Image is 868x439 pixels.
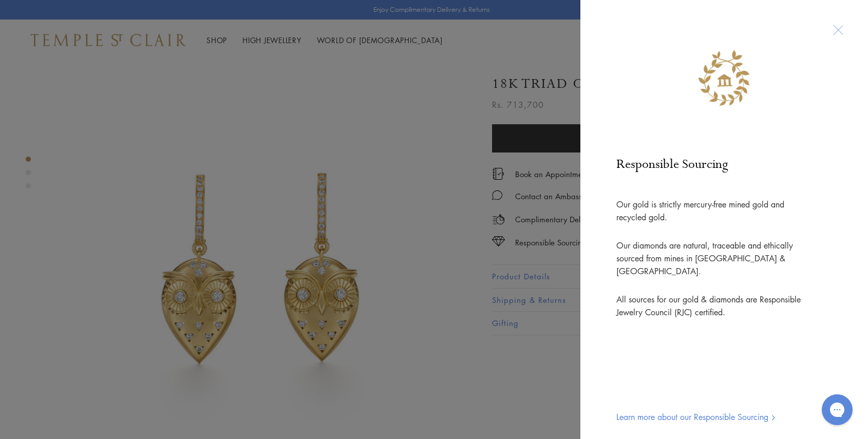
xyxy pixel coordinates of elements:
[616,198,801,239] p: Our gold is strictly mercury-free mined gold and recycled gold.
[616,411,847,424] a: Learn more about our Responsible Sourcing
[616,293,801,334] p: All sources for our gold & diamonds are Responsible Jewelry Council (RJC) certified.
[817,391,858,429] iframe: Gorgias live chat messenger
[616,239,801,293] p: Our diamonds are natural, traceable and ethically sourced from mines in [GEOGRAPHIC_DATA] & [GEOG...
[616,156,847,198] p: Responsible Sourcing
